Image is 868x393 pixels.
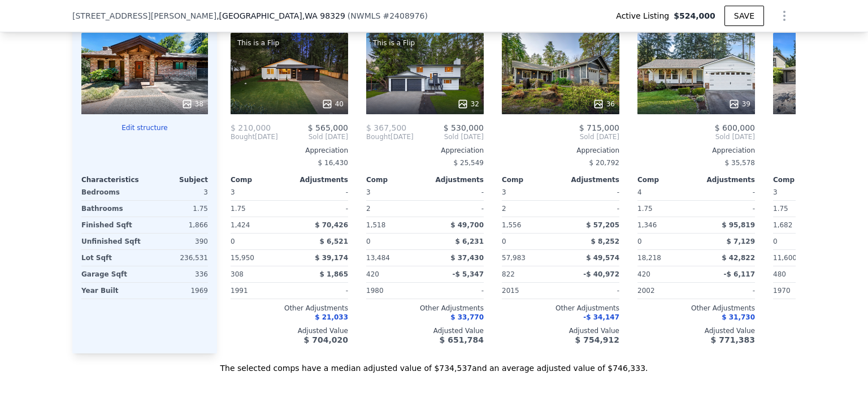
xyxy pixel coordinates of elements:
span: 0 [366,237,371,245]
div: This is a Flip [235,37,281,49]
span: $ 651,784 [440,335,484,344]
div: - [563,184,619,200]
span: 3 [773,188,778,196]
div: - [427,283,484,299]
div: Bedrooms [81,184,142,200]
div: Comp [502,175,561,184]
div: - [563,201,619,217]
div: 2015 [502,283,558,299]
span: $ 771,383 [711,335,755,344]
span: $ 8,252 [591,237,619,245]
div: 1980 [366,283,423,299]
span: $ 35,578 [725,159,755,167]
span: Sold [DATE] [414,132,484,141]
span: 308 [231,270,244,278]
div: Other Adjustments [637,304,755,313]
div: 1991 [231,283,287,299]
div: Year Built [81,283,142,299]
span: $ 754,912 [575,335,619,344]
div: Lot Sqft [81,250,142,266]
span: $ 37,430 [450,254,484,262]
span: [STREET_ADDRESS][PERSON_NAME] [72,10,216,21]
div: 1.75 [231,201,287,217]
div: - [698,184,755,200]
span: $ 49,700 [450,221,484,229]
span: 18,218 [637,254,661,262]
div: - [427,201,484,217]
span: $ 33,770 [450,313,484,321]
span: 480 [773,270,786,278]
span: Bought [231,132,255,141]
div: Appreciation [366,146,484,155]
div: Adjustments [425,175,484,184]
div: - [698,283,755,299]
span: 0 [773,237,778,245]
span: Sold [DATE] [278,132,348,141]
span: 3 [366,188,371,196]
div: Garage Sqft [81,266,142,282]
div: - [698,201,755,217]
div: Bathrooms [81,201,142,217]
span: $ 49,574 [586,254,619,262]
span: Bought [366,132,390,141]
span: $ 1,865 [320,270,348,278]
div: 3 [147,184,208,200]
div: 1969 [147,283,208,299]
span: 11,600 [773,254,797,262]
span: 1,556 [502,221,521,229]
div: Appreciation [637,146,755,155]
span: $ 39,174 [315,254,348,262]
div: Other Adjustments [231,304,348,313]
div: Appreciation [502,146,619,155]
div: Adjusted Value [637,326,755,335]
span: $ 16,430 [318,159,348,167]
span: $ 6,521 [320,237,348,245]
div: - [427,184,484,200]
div: The selected comps have a median adjusted value of $734,537 and an average adjusted value of $746... [72,353,796,374]
span: 13,484 [366,254,390,262]
span: 0 [231,237,235,245]
span: # 2408976 [383,11,424,20]
span: $ 6,231 [455,237,484,245]
div: ( ) [348,10,428,21]
span: $ 210,000 [231,123,271,132]
span: $ 21,033 [315,313,348,321]
span: $ 42,822 [722,254,755,262]
div: 1.75 [147,201,208,217]
span: , [GEOGRAPHIC_DATA] [216,10,345,21]
div: Adjustments [289,175,348,184]
div: Adjusted Value [366,326,484,335]
span: $524,000 [674,10,715,21]
div: Subject [145,175,208,184]
span: -$ 6,117 [724,270,755,278]
span: $ 7,129 [727,237,755,245]
span: Sold [DATE] [637,132,755,141]
span: 822 [502,270,515,278]
div: Appreciation [231,146,348,155]
div: 390 [147,234,208,249]
span: $ 25,549 [454,159,484,167]
span: 3 [231,188,235,196]
div: Comp [231,175,289,184]
div: - [292,283,348,299]
span: $ 704,020 [304,335,348,344]
span: 57,983 [502,254,526,262]
span: $ 715,000 [579,123,619,132]
span: $ 70,426 [315,221,348,229]
div: 36 [593,98,615,110]
div: 1.75 [637,201,694,217]
div: Comp [366,175,425,184]
span: 15,950 [231,254,254,262]
span: 420 [637,270,650,278]
span: 420 [366,270,379,278]
div: - [563,283,619,299]
span: 0 [502,237,506,245]
div: 32 [457,98,479,110]
span: 1,682 [773,221,792,229]
span: -$ 40,972 [583,270,619,278]
span: Sold [DATE] [502,132,619,141]
div: Finished Sqft [81,217,142,233]
span: 3 [502,188,506,196]
div: Other Adjustments [502,304,619,313]
span: 1,424 [231,221,250,229]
